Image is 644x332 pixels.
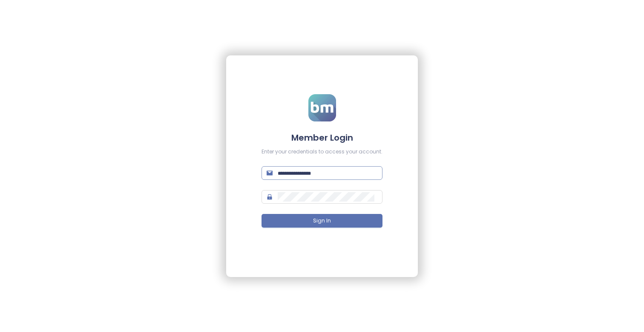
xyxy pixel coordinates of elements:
div: Enter your credentials to access your account. [262,148,382,156]
h4: Member Login [262,132,382,144]
button: Sign In [262,214,382,228]
span: Sign In [313,217,331,225]
span: lock [267,194,273,200]
span: mail [267,170,273,176]
img: logo [308,94,336,121]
